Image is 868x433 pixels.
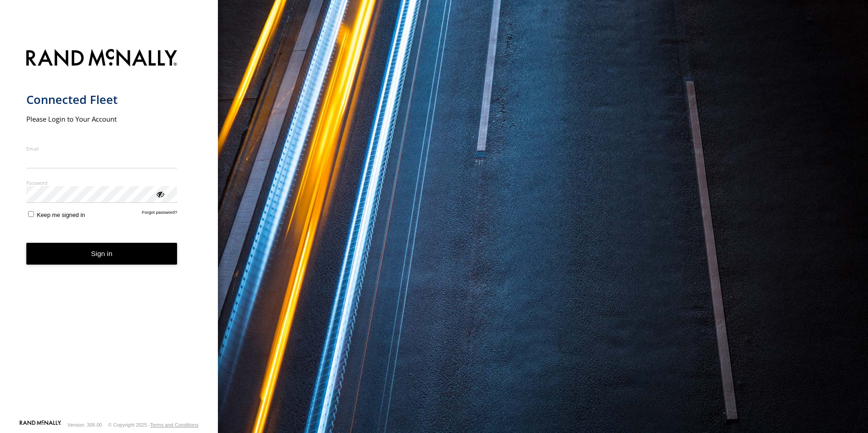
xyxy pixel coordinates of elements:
[155,189,164,198] div: ViewPassword
[108,422,198,428] div: © Copyright 2025 -
[26,114,178,123] h2: Please Login to Your Account
[20,420,61,429] a: Visit our Website
[28,211,34,217] input: Keep me signed in
[68,422,102,428] div: Version: 306.00
[26,47,178,70] img: Rand McNally
[26,145,178,152] label: Email
[142,210,178,218] a: Forgot password?
[26,243,178,265] button: Sign in
[26,44,192,419] form: main
[26,179,178,186] label: Password
[37,212,85,218] span: Keep me signed in
[150,422,198,428] a: Terms and Conditions
[26,92,178,107] h1: Connected Fleet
